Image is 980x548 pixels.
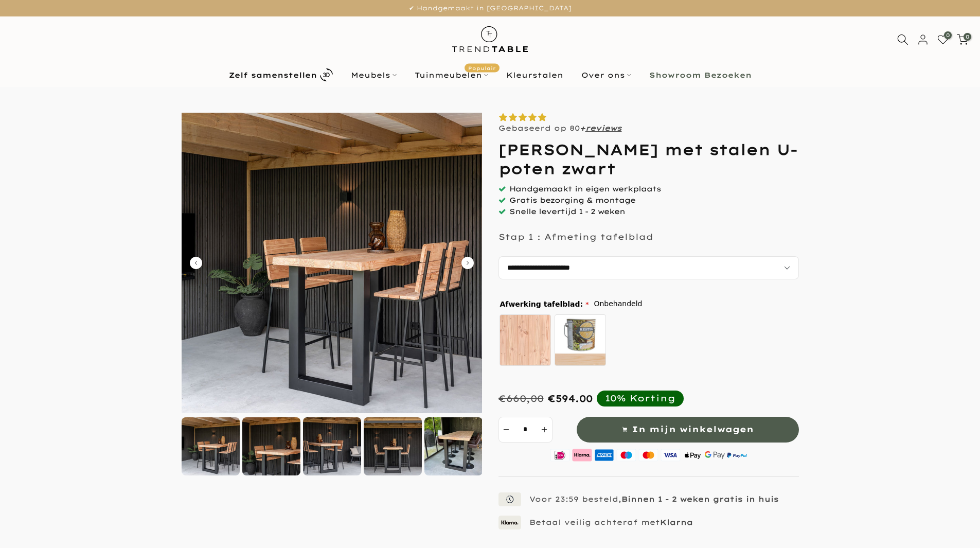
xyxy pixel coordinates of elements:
[498,393,544,404] div: €660,00
[424,417,483,475] img: Douglas bartafel met stalen U-poten zwart gepoedercoat
[660,518,693,527] strong: Klarna
[605,393,675,404] div: 10% Korting
[498,140,799,178] h1: [PERSON_NAME] met stalen U-poten zwart
[537,417,553,443] button: increment
[957,34,968,45] a: 0
[190,257,202,269] button: Carousel Back Arrow
[405,69,497,81] a: TuinmeubelenPopulair
[509,184,661,193] span: Handgemaakt in eigen werkplaats
[572,69,640,81] a: Over ons
[498,417,514,443] button: decrement
[585,123,622,133] a: reviews
[498,232,653,242] p: Stap 1 : Afmeting tafelblad
[303,417,361,475] img: Douglas bartafel met stalen U-poten zwart
[594,297,642,310] span: Onbehandeld
[461,257,474,269] button: Carousel Next Arrow
[649,72,752,79] b: Showroom Bezoeken
[640,69,760,81] a: Showroom Bezoeken
[514,417,537,443] input: Quantity
[13,3,967,14] p: ✔ Handgemaakt in [GEOGRAPHIC_DATA]
[497,69,572,81] a: Kleurstalen
[242,417,300,475] img: Douglas bartafel met stalen U-poten zwart
[500,300,589,308] span: Afwerking tafelblad:
[944,31,952,39] span: 0
[529,518,693,527] p: Betaal veilig achteraf met
[465,63,500,72] span: Populair
[498,256,799,279] select: autocomplete="off"
[580,123,585,133] strong: +
[182,113,482,413] img: Douglas bartafel met stalen U-poten zwart
[937,34,949,45] a: 0
[964,33,971,41] span: 0
[229,72,317,79] b: Zelf samenstellen
[577,417,799,443] button: In mijn winkelwagen
[509,207,625,216] span: Snelle levertijd 1 - 2 weken
[529,494,779,504] p: Voor 23:59 besteld,
[498,123,622,133] p: Gebaseerd op 80
[342,69,405,81] a: Meubels
[445,16,535,62] img: trend-table
[621,494,779,504] strong: Binnen 1 - 2 weken gratis in huis
[632,422,754,437] span: In mijn winkelwagen
[220,66,342,84] a: Zelf samenstellen
[364,417,422,475] img: Douglas bartafel met stalen U-poten zwart
[182,417,240,475] img: Douglas bartafel met stalen U-poten zwart
[509,196,635,205] span: Gratis bezorging & montage
[548,393,593,404] span: €594.00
